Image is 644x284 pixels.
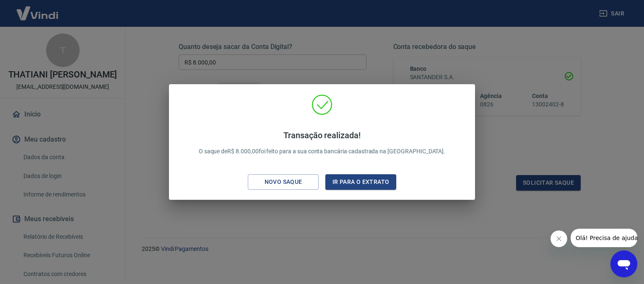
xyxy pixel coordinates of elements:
[199,130,446,140] h4: Transação realizada!
[5,6,70,13] span: Olá! Precisa de ajuda?
[325,174,396,190] button: Ir para o extrato
[248,174,319,190] button: Novo saque
[254,177,312,187] div: Novo saque
[551,230,567,247] iframe: Fechar mensagem
[610,250,637,277] iframe: Botão para abrir a janela de mensagens
[571,229,637,247] iframe: Mensagem da empresa
[199,130,446,156] p: O saque de R$ 8.000,00 foi feito para a sua conta bancária cadastrada na [GEOGRAPHIC_DATA].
